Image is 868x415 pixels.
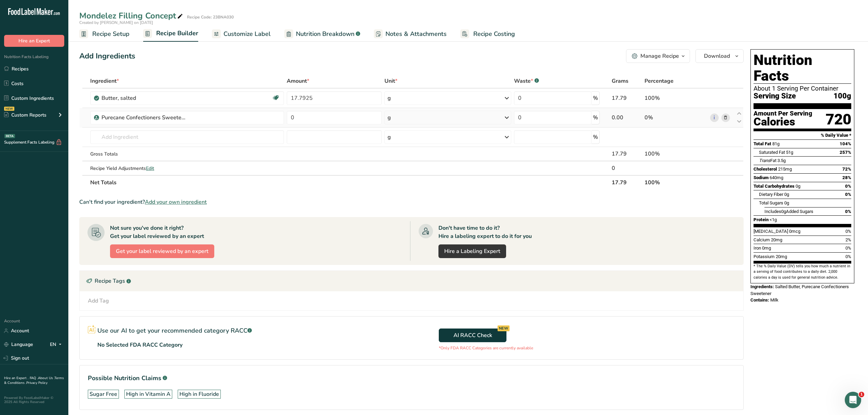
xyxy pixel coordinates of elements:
[97,326,252,335] p: Use our AI to get your recommended category RACC
[612,164,642,172] div: 0
[79,51,135,62] div: Add Ingredients
[4,376,64,385] a: Terms & Conditions .
[438,244,506,258] a: Hire a Labeling Expert
[759,158,776,163] span: Fat
[498,325,510,331] div: NEW
[146,165,154,172] span: Edit
[754,217,769,222] span: Protein
[840,150,851,155] span: 257%
[156,29,198,38] span: Recipe Builder
[110,244,214,258] button: Get your label reviewed by an expert
[845,184,851,189] span: 0%
[388,94,391,102] div: g
[762,245,771,251] span: 0mg
[754,52,851,84] h1: Nutrition Facts
[101,94,187,102] div: Butter, salted
[772,141,779,146] span: 81g
[388,113,391,122] div: g
[212,26,271,42] a: Customize Label
[695,49,744,63] button: Download
[612,77,628,85] span: Grams
[826,110,851,129] div: 720
[384,77,397,85] span: Unit
[643,175,709,189] th: 100%
[842,175,851,180] span: 28%
[796,184,800,189] span: 0g
[473,29,515,39] span: Recipe Costing
[754,175,769,180] span: Sodium
[287,77,309,85] span: Amount
[845,254,851,259] span: 0%
[80,271,743,291] div: Recipe Tags
[626,49,690,63] button: Manage Recipe
[750,284,849,296] span: Salted Butter, Purecane Confectioners Sweetener
[754,264,851,280] section: * The % Daily Value (DV) tells you how much a nutrient in a serving of food contributes to a dail...
[92,29,130,39] span: Recipe Setup
[845,209,851,214] span: 0%
[845,229,851,234] span: 0%
[30,376,38,380] a: FAQ .
[612,113,642,122] div: 0.00
[374,26,447,42] a: Notes & Attachments
[453,331,492,339] span: AI RACC Check
[770,175,783,180] span: 640mg
[90,390,117,398] div: Sugar Free
[759,200,783,205] span: Total Sugars
[116,247,208,255] span: Get your label reviewed by an expert
[179,390,219,398] div: High in Fluoride
[4,338,33,350] a: Language
[845,192,851,197] span: 0%
[50,340,64,349] div: EN
[750,284,774,289] span: Ingredients:
[143,26,198,42] a: Recipe Builder
[26,380,48,385] a: Privacy Policy
[754,85,851,92] div: About 1 Serving Per Container
[842,166,851,172] span: 72%
[845,245,851,251] span: 0%
[776,254,787,259] span: 20mg
[460,26,515,42] a: Recipe Costing
[771,237,782,242] span: 20mg
[764,209,813,214] span: Includes Added Sugars
[612,94,642,102] div: 17.79
[759,150,785,155] span: Saturated Fat
[754,229,788,234] span: [MEDICAL_DATA]
[439,345,533,351] p: *Only FDA RACC Categories are currently available
[79,198,744,206] div: Can't find your ingredient?
[784,200,789,205] span: 0g
[845,392,861,408] iframe: Intercom live chat
[90,77,119,85] span: Ingredient
[781,209,786,214] span: 0g
[789,229,800,234] span: 0mcg
[704,52,730,60] span: Download
[88,374,735,383] h1: Possible Nutrition Claims
[514,77,539,85] div: Waste
[145,198,207,206] span: Add your own ingredient
[388,133,391,141] div: g
[110,224,204,240] div: Not sure you've done it right? Get your label reviewed by an expert
[4,376,28,380] a: Hire an Expert .
[645,94,707,102] div: 100%
[296,29,354,39] span: Nutrition Breakdown
[612,150,642,158] div: 17.79
[754,117,812,127] div: Calories
[97,341,182,349] p: No Selected FDA RACC Category
[759,158,770,163] i: Trans
[88,297,109,305] div: Add Tag
[284,26,360,42] a: Nutrition Breakdown
[754,110,812,117] div: Amount Per Serving
[79,20,153,25] span: Created by [PERSON_NAME] on [DATE]
[710,113,719,122] a: i
[4,107,14,111] div: NEW
[845,237,851,242] span: 2%
[750,297,769,303] span: Contains:
[645,150,707,158] div: 100%
[777,158,786,163] span: 3.5g
[645,77,674,85] span: Percentage
[645,113,707,122] div: 0%
[79,10,184,22] div: Mondelez Filling Concept
[640,52,679,60] div: Manage Recipe
[79,26,130,42] a: Recipe Setup
[438,224,532,240] div: Don't have time to do it? Hire a labeling expert to do it for you
[610,175,643,189] th: 17.79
